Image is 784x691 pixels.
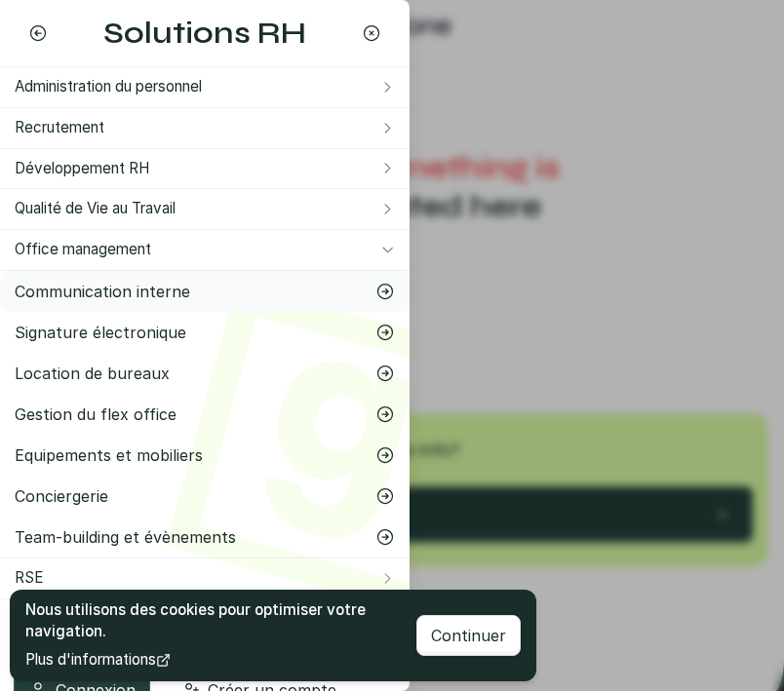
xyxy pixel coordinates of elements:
[15,525,395,549] div: Team-building et évènements
[15,403,395,426] div: Gestion du flex office
[15,362,395,385] div: Location de bureaux
[15,321,395,344] div: Signature électronique
[25,599,393,644] p: Nous utilisons des cookies pour optimiser votre navigation.
[15,280,395,303] div: Communication interne
[15,484,395,508] div: Conciergerie
[25,649,393,672] a: Plus d'informations
[103,14,306,52] span: Solutions RH
[431,626,506,645] span: Continuer
[15,443,395,467] div: Equipements et mobiliers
